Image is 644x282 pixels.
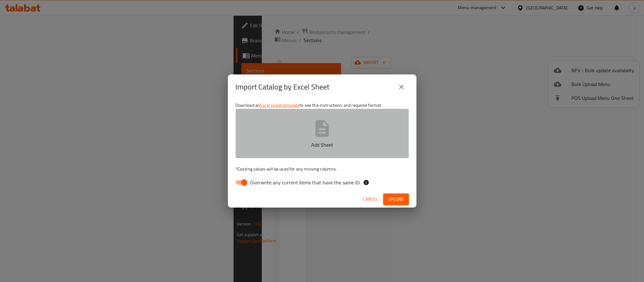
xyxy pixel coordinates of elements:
[363,195,378,203] span: Cancel
[235,109,409,158] button: Add Sheet
[388,195,404,203] span: Upload
[245,141,399,149] p: Add Sheet
[228,100,416,191] div: Download an to see the instructions and required format.
[383,193,409,205] button: Upload
[361,193,381,205] button: Cancel
[235,166,409,172] p: Existing values will be used for any missing columns.
[394,79,409,95] button: close
[363,179,369,186] svg: If the overwrite option isn't selected, then the items that match an existing ID will be ignored ...
[260,101,300,109] a: Excel sheet template
[250,179,361,186] span: Overwrite any current items that have the same ID.
[235,82,329,92] h2: Import Catalog by Excel Sheet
